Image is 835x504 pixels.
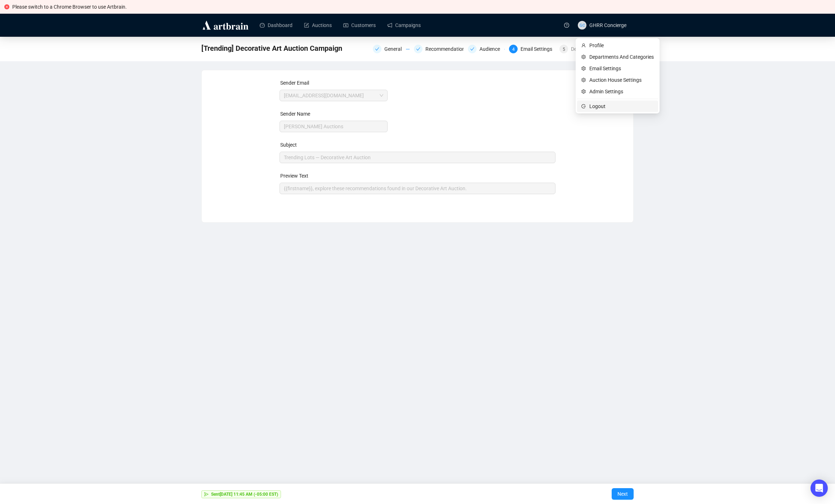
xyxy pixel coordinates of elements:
[564,23,569,28] span: question-circle
[343,16,376,35] a: Customers
[589,88,654,95] span: Admin Settings
[589,64,654,72] span: Email Settings
[211,492,278,497] strong: Sent [DATE] 11:45 AM (-05:00 EST)
[581,78,586,82] span: setting
[581,43,586,48] span: user
[284,90,383,101] span: info@lelandlittle.com
[375,47,379,51] span: check
[563,47,565,52] span: 5
[479,45,504,53] div: Audience
[280,80,309,86] label: Sender Email
[280,172,557,180] div: Preview Text
[581,66,586,71] span: setting
[571,45,590,53] div: Design
[201,19,250,31] img: logo
[811,480,828,497] div: Open Intercom Messenger
[416,47,420,51] span: check
[589,102,654,110] span: Logout
[304,16,332,35] a: Auctions
[512,47,515,52] span: 4
[612,488,634,500] button: Next
[589,41,654,49] span: Profile
[260,16,293,35] a: Dashboard
[581,89,586,94] span: setting
[12,3,831,11] div: Please switch to a Chrome Browser to use Artbrain.
[280,111,310,117] label: Sender Name
[560,14,573,36] a: question-circle
[589,53,654,61] span: Departments And Categories
[468,45,505,53] div: Audience
[470,47,474,51] span: check
[521,45,557,53] div: Email Settings
[425,45,472,53] div: Recommendations
[589,22,626,28] span: GHRR Concierge
[384,45,406,53] div: General
[204,492,209,496] span: send
[581,55,586,59] span: setting
[387,16,421,35] a: Campaigns
[581,104,586,108] span: logout
[280,141,557,149] div: Subject
[559,45,596,53] div: 5Design
[617,484,628,504] span: Next
[414,45,464,53] div: Recommendations
[589,76,654,84] span: Auction House Settings
[579,22,585,28] span: GC
[373,45,410,53] div: General
[509,45,555,53] div: 4Email Settings
[4,4,9,9] span: close-circle
[201,43,342,54] span: [Trending] Decorative Art Auction Campaign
